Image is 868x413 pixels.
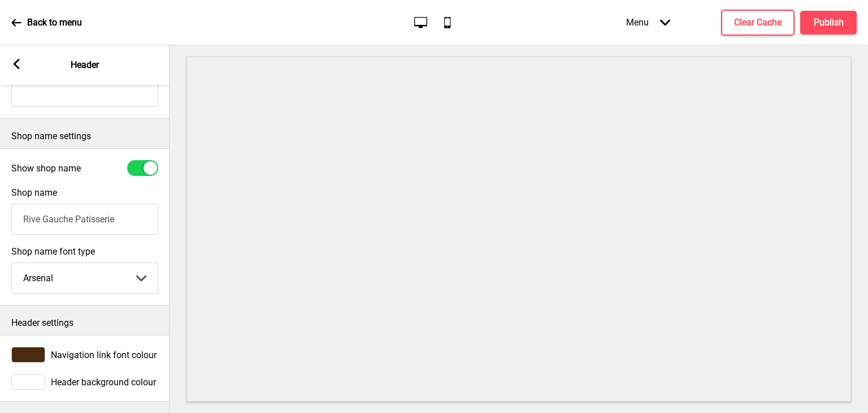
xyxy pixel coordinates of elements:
span: Navigation link font colour [51,350,157,360]
h4: Publish [814,16,844,29]
label: Show shop name [11,163,81,174]
a: Back to menu [11,7,82,38]
h4: Clear Cache [734,16,782,29]
span: Header background colour [51,377,156,388]
label: Shop name [11,187,57,198]
div: Header background colour [11,374,158,390]
label: Shop name font type [11,246,158,257]
p: Header [71,59,99,71]
p: Header settings [11,317,158,329]
div: Menu [615,6,682,39]
p: Back to menu [27,16,82,29]
button: Clear Cache [721,10,795,36]
p: Shop name settings [11,130,158,143]
button: Publish [800,11,857,35]
div: Navigation link font colour [11,347,158,363]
